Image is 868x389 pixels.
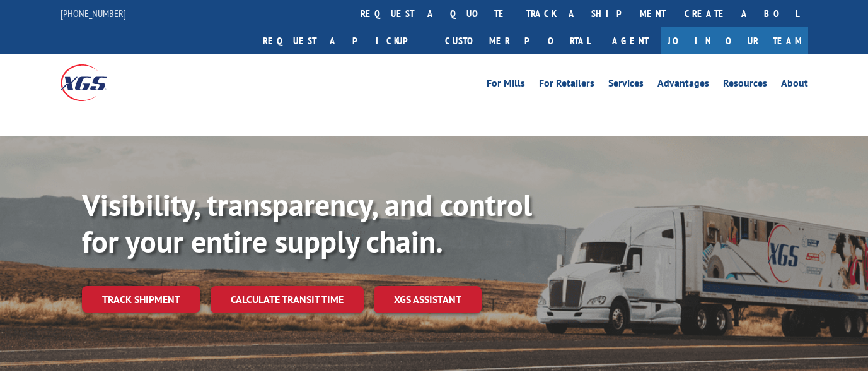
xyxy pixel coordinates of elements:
a: Join Our Team [661,27,808,54]
a: XGS ASSISTANT [374,286,482,313]
a: [PHONE_NUMBER] [61,7,126,20]
a: Calculate transit time [211,286,364,313]
a: For Retailers [539,78,594,92]
a: For Mills [487,78,525,92]
a: Customer Portal [436,27,599,54]
a: About [781,78,808,92]
b: Visibility, transparency, and control for your entire supply chain. [82,185,532,261]
a: Track shipment [82,286,200,313]
a: Services [608,78,644,92]
a: Request a pickup [253,27,436,54]
a: Agent [599,27,661,54]
a: Resources [723,78,767,92]
a: Advantages [657,78,709,92]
